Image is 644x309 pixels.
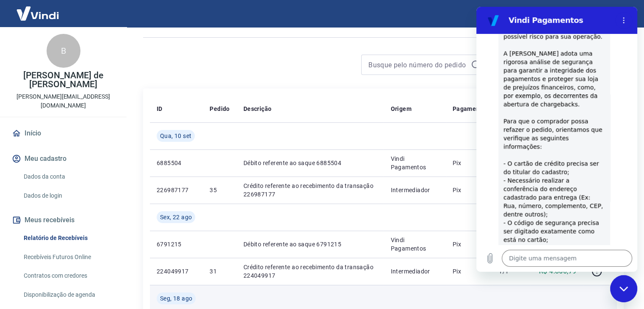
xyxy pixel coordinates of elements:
p: Pix [453,240,486,248]
button: Meus recebíveis [10,211,116,229]
p: Pix [453,267,486,276]
p: [PERSON_NAME][EMAIL_ADDRESS][DOMAIN_NAME] [7,92,120,110]
p: 224049917 [157,267,196,276]
p: Origem [390,105,411,113]
span: Seg, 18 ago [160,294,192,303]
p: Pagamento [453,105,486,113]
input: Busque pelo número do pedido [368,58,467,71]
a: Dados de login [20,187,116,204]
img: Vindi [10,0,65,26]
iframe: Janela de mensagens [476,7,637,272]
p: Vindi Pagamentos [390,236,439,253]
p: 6791215 [157,240,196,248]
p: 6885504 [157,159,196,167]
p: [PERSON_NAME] de [PERSON_NAME] [7,71,120,89]
p: Pedido [210,105,229,113]
a: Relatório de Recebíveis [20,229,116,247]
button: Carregar arquivo [5,243,22,260]
p: Pix [453,186,486,194]
a: Início [10,124,116,143]
iframe: Botão para abrir a janela de mensagens, conversa em andamento [610,275,637,302]
span: Sex, 22 ago [160,213,192,221]
span: Qua, 10 set [160,132,191,140]
a: Dados da conta [20,168,116,185]
button: Sair [603,6,634,22]
button: Meu cadastro [10,149,116,168]
p: Débito referente ao saque 6885504 [243,159,377,167]
a: Disponibilização de agenda [20,286,116,303]
p: Pix [453,159,486,167]
a: Recebíveis Futuros Online [20,248,116,266]
p: Intermediador [390,267,439,276]
p: ID [157,105,163,113]
div: B [47,34,80,68]
p: Intermediador [390,186,439,194]
p: Crédito referente ao recebimento da transação 224049917 [243,263,377,280]
p: Débito referente ao saque 6791215 [243,240,377,248]
p: 35 [210,186,229,194]
p: 226987177 [157,186,196,194]
a: Contratos com credores [20,267,116,284]
p: 31 [210,267,229,276]
p: Vindi Pagamentos [390,154,439,171]
p: Descrição [243,105,272,113]
p: Crédito referente ao recebimento da transação 226987177 [243,182,377,199]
